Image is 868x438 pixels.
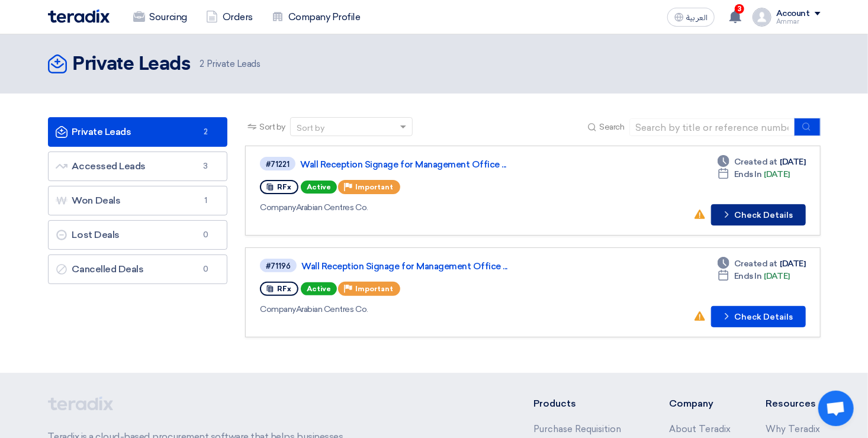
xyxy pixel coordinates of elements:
[718,156,805,168] div: [DATE]
[669,397,731,411] li: Company
[355,285,393,293] span: Important
[124,4,197,30] a: Sourcing
[260,202,296,212] span: Company
[734,168,762,181] span: Ends In
[198,126,213,138] span: 2
[198,195,213,207] span: 1
[669,424,731,434] a: About Teradix
[48,220,228,250] a: Lost Deals0
[301,282,337,295] span: Active
[734,257,777,270] span: Created at
[533,397,634,411] li: Products
[73,53,191,76] h2: Private Leads
[200,57,260,71] span: Private Leads
[301,261,597,272] a: Wall Reception Signage for Management Office ...
[266,262,291,270] div: #71196
[260,303,600,315] div: Arabian Centres Co.
[197,4,262,30] a: Orders
[301,181,337,194] span: Active
[718,168,790,181] div: [DATE]
[766,424,821,434] a: Why Teradix
[599,121,624,133] span: Search
[48,9,110,23] img: Teradix logo
[260,201,599,214] div: Arabian Centres Co.
[300,159,596,170] a: Wall Reception Signage for Management Office ...
[198,229,213,241] span: 0
[718,257,805,270] div: [DATE]
[262,4,370,30] a: Company Profile
[735,4,744,14] span: 3
[260,304,296,314] span: Company
[277,183,291,191] span: RFx
[355,183,393,191] span: Important
[198,263,213,275] span: 0
[734,156,777,168] span: Created at
[686,14,708,22] span: العربية
[48,117,228,147] a: Private Leads2
[776,18,821,25] div: Ammar
[734,270,762,282] span: Ends In
[766,397,821,411] li: Resources
[266,160,290,168] div: #71221
[711,306,806,327] button: Check Details
[776,9,810,19] div: Account
[667,8,715,27] button: العربية
[629,118,795,136] input: Search by title or reference number
[198,160,213,172] span: 3
[718,270,790,282] div: [DATE]
[297,122,324,134] div: Sort by
[200,59,204,69] span: 2
[48,255,228,284] a: Cancelled Deals0
[48,152,228,181] a: Accessed Leads3
[753,8,771,27] img: profile_test.png
[277,285,291,293] span: RFx
[711,204,806,226] button: Check Details
[533,424,621,434] a: Purchase Requisition
[259,121,285,133] span: Sort by
[818,391,854,426] a: دردشة مفتوحة
[48,186,228,215] a: Won Deals1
